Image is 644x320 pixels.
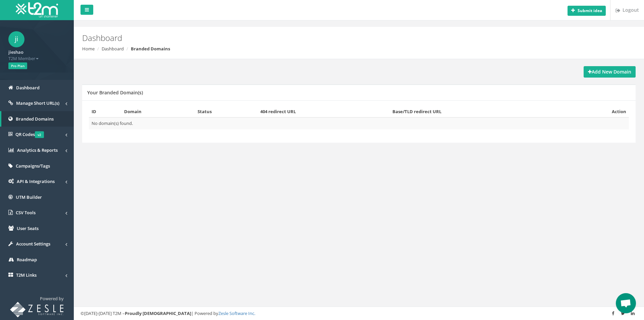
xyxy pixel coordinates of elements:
a: jieshao T2M Member [8,47,65,61]
strong: Add New Domain [588,68,631,75]
span: QR Codes [15,131,44,137]
h5: Your Branded Domain(s) [87,90,143,95]
a: Open chat [616,293,636,313]
span: API & Integrations [17,178,55,184]
span: UTM Builder [16,194,42,200]
span: v2 [35,131,44,138]
span: Roadmap [17,257,37,263]
span: Powered by [40,295,64,302]
img: T2M URL Shortener powered by Zesle Software Inc. [10,302,64,317]
a: Home [82,46,95,52]
strong: Branded Domains [131,46,170,52]
th: Status [195,106,258,118]
img: T2M [16,2,58,17]
th: Action [565,106,629,118]
span: Account Settings [16,241,50,247]
strong: Proudly [DEMOGRAPHIC_DATA] [125,310,191,316]
th: ID [89,106,121,118]
button: Submit idea [568,6,606,16]
strong: jieshao [8,49,23,55]
th: 404 redirect URL [258,106,390,118]
span: Dashboard [16,85,40,91]
div: ©[DATE]-[DATE] T2M – | Powered by [80,310,637,317]
th: Domain [121,106,195,118]
span: User Seats [17,225,39,231]
td: No domain(s) found. [89,118,629,129]
span: T2M Member [8,55,65,62]
span: Campaigns/Tags [16,163,50,169]
h2: Dashboard [82,34,542,42]
a: Dashboard [102,46,124,52]
span: Analytics & Reports [17,147,58,153]
span: Manage Short URL(s) [16,100,59,106]
span: ji [8,31,24,47]
b: Submit idea [578,8,602,13]
th: Base/TLD redirect URL [390,106,565,118]
span: Pro Plan [8,62,27,69]
a: Zesle Software Inc. [218,310,255,316]
span: Branded Domains [16,116,54,122]
span: CSV Tools [16,210,36,216]
span: T2M Links [16,272,37,278]
a: Add New Domain [584,66,636,78]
